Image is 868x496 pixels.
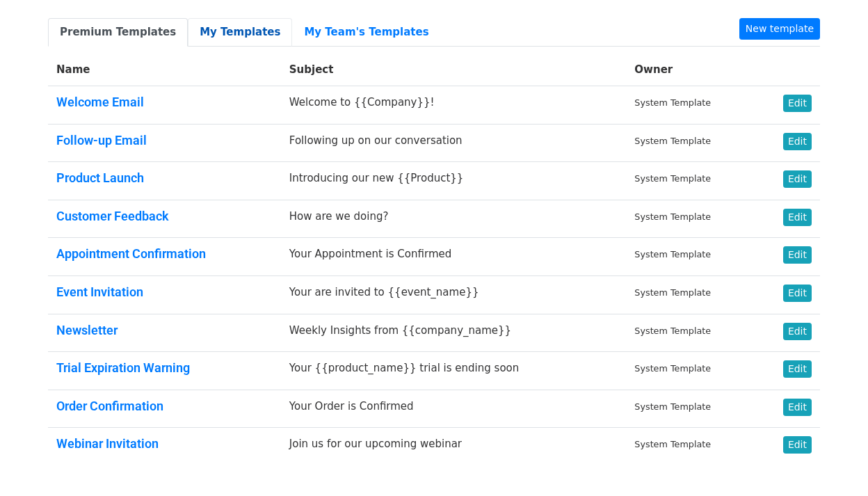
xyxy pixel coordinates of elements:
[783,360,812,378] a: Edit
[634,363,711,374] small: System Template
[48,54,281,86] th: Name
[783,246,812,264] a: Edit
[281,390,627,428] td: Your Order is Confirmed
[56,209,169,223] a: Customer Feedback
[281,162,627,200] td: Introducing our new {{Product}}
[56,360,190,375] a: Trial Expiration Warning
[56,323,118,337] a: Newsletter
[783,133,812,150] a: Edit
[281,275,627,314] td: Your are invited to {{event_name}}
[634,439,711,449] small: System Template
[626,54,756,86] th: Owner
[48,18,188,47] a: Premium Templates
[783,399,812,416] a: Edit
[281,86,627,125] td: Welcome to {{Company}}!
[634,326,711,336] small: System Template
[188,18,292,47] a: My Templates
[739,18,820,40] a: New template
[281,54,627,86] th: Subject
[634,136,711,146] small: System Template
[281,238,627,276] td: Your Appointment is Confirmed
[56,246,206,261] a: Appointment Confirmation
[783,285,812,302] a: Edit
[634,97,711,108] small: System Template
[783,170,812,188] a: Edit
[783,209,812,226] a: Edit
[281,314,627,352] td: Weekly Insights from {{company_name}}
[634,249,711,259] small: System Template
[281,428,627,465] td: Join us for our upcoming webinar
[783,323,812,340] a: Edit
[634,401,711,412] small: System Template
[281,200,627,238] td: How are we doing?
[281,124,627,162] td: Following up on our conversation
[292,18,440,47] a: My Team's Templates
[56,399,163,413] a: Order Confirmation
[798,429,868,496] iframe: Chat Widget
[56,133,147,147] a: Follow-up Email
[56,436,159,451] a: Webinar Invitation
[56,170,144,185] a: Product Launch
[56,285,143,299] a: Event Invitation
[56,95,144,109] a: Welcome Email
[783,95,812,112] a: Edit
[634,287,711,298] small: System Template
[281,352,627,390] td: Your {{product_name}} trial is ending soon
[634,211,711,222] small: System Template
[783,436,812,454] a: Edit
[634,173,711,184] small: System Template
